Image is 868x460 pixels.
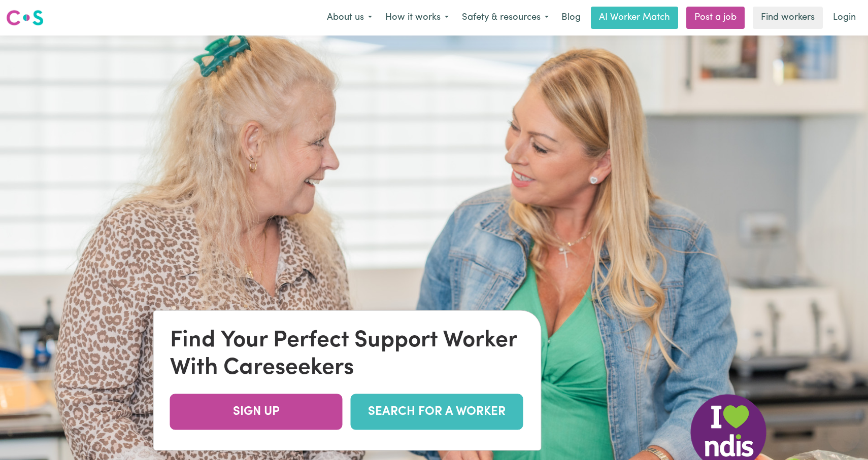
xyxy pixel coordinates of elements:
[6,6,44,29] a: Careseekers logo
[170,394,343,430] a: SIGN UP
[379,7,455,28] button: How it works
[686,7,745,29] a: Post a job
[555,7,587,29] a: Blog
[827,7,862,29] a: Login
[170,327,525,382] div: Find Your Perfect Support Worker With Careseekers
[455,7,555,28] button: Safety & resources
[827,419,860,452] iframe: Button to launch messaging window
[753,7,823,29] a: Find workers
[351,394,523,430] a: SEARCH FOR A WORKER
[6,9,44,27] img: Careseekers logo
[320,7,379,28] button: About us
[591,7,678,29] a: AI Worker Match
